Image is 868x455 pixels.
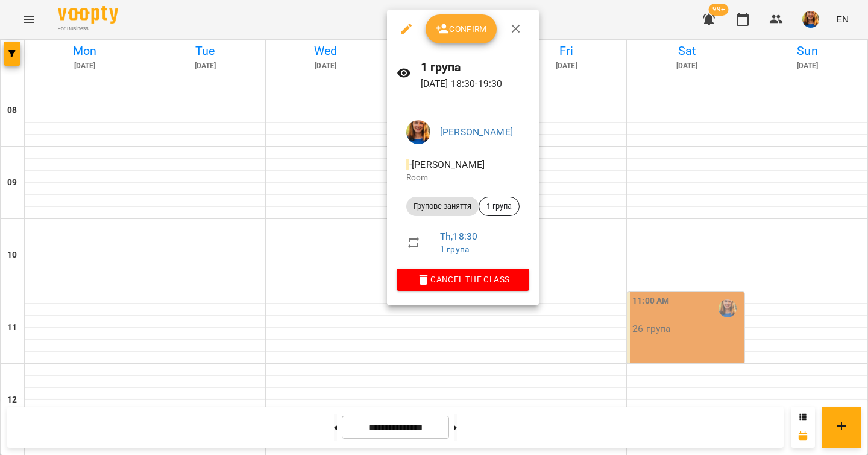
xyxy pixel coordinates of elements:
a: Th , 18:30 [440,231,477,242]
button: Confirm [426,14,497,43]
p: [DATE] 18:30 - 19:30 [421,77,529,91]
span: Confirm [435,22,487,36]
a: 1 група [440,244,469,254]
p: Room [406,172,520,184]
span: Групове заняття [406,201,479,212]
button: Cancel the class [397,269,529,290]
span: - [PERSON_NAME] [406,159,487,170]
h6: 1 група [421,58,529,77]
span: Cancel the class [406,272,520,287]
img: 0c2b26133b8a38b5e2c6b0c6c994da61.JPG [406,120,430,144]
a: [PERSON_NAME] [440,126,513,138]
div: 1 група [479,197,520,216]
span: 1 група [479,201,519,212]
